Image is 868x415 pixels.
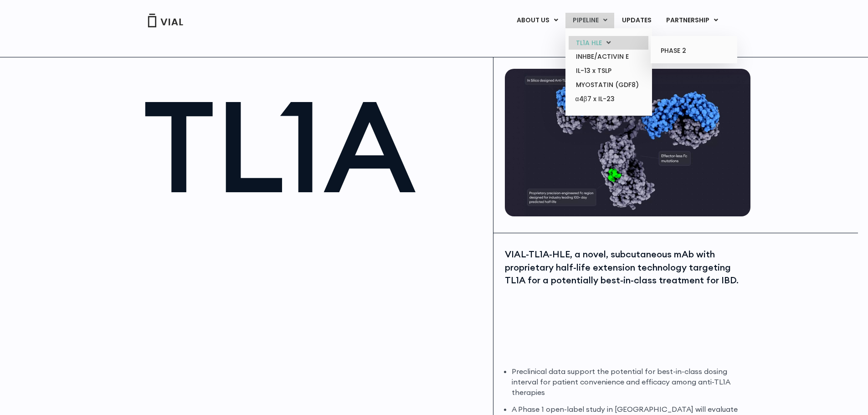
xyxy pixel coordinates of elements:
[654,44,734,58] a: PHASE 2
[569,64,648,78] a: IL-13 x TSLP
[509,13,565,28] a: ABOUT USMenu Toggle
[569,78,648,92] a: MYOSTATIN (GDF8)
[143,82,484,210] h1: TL1A
[505,248,748,287] div: VIAL-TL1A-HLE, a novel, subcutaneous mAb with proprietary half-life extension technology targetin...
[569,36,648,50] a: TL1A HLEMenu Toggle
[659,13,725,28] a: PARTNERSHIPMenu Toggle
[512,366,748,398] li: Preclinical data support the potential for best-in-class dosing interval for patient convenience ...
[615,13,658,28] a: UPDATES
[505,69,750,216] img: TL1A antibody diagram.
[147,14,184,27] img: Vial Logo
[565,13,614,28] a: PIPELINEMenu Toggle
[569,92,648,107] a: α4β7 x IL-23
[569,50,648,64] a: INHBE/ACTIVIN E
